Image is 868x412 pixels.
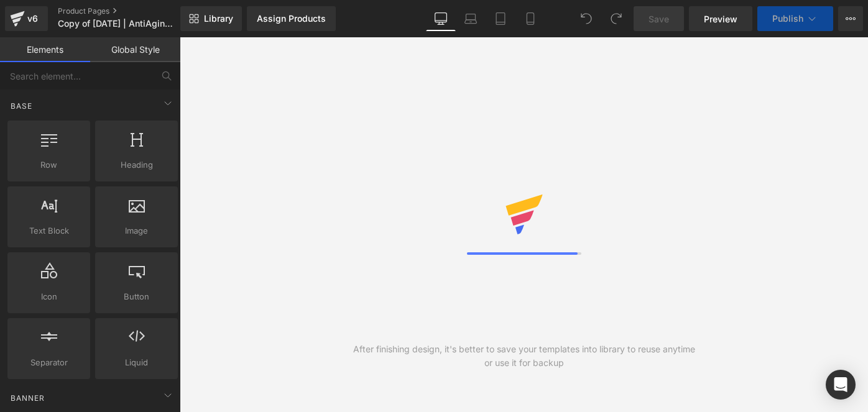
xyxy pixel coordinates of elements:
[456,6,486,31] a: Laptop
[11,356,86,369] span: Separator
[99,290,174,303] span: Button
[426,6,456,31] a: Desktop
[99,224,174,237] span: Image
[5,6,48,31] a: v6
[757,6,833,31] button: Publish
[99,158,174,172] span: Heading
[352,342,696,370] div: After finishing design, it's better to save your templates into library to reuse anytime or use i...
[90,37,180,62] a: Global Style
[486,6,515,31] a: Tablet
[257,14,326,24] div: Assign Products
[838,6,863,31] button: More
[574,6,599,31] button: Undo
[9,392,46,404] span: Banner
[11,290,86,303] span: Icon
[11,224,86,237] span: Text Block
[180,6,242,31] a: New Library
[58,19,177,29] span: Copy of [DATE] | AntiAging | Scarcity
[9,100,34,112] span: Base
[704,12,737,25] span: Preview
[58,6,201,16] a: Product Pages
[689,6,752,31] a: Preview
[204,13,233,24] span: Library
[99,356,174,369] span: Liquid
[604,6,629,31] button: Redo
[772,14,803,24] span: Publish
[826,370,856,400] div: Open Intercom Messenger
[25,11,40,27] div: v6
[649,12,669,25] span: Save
[11,158,86,172] span: Row
[515,6,545,31] a: Mobile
